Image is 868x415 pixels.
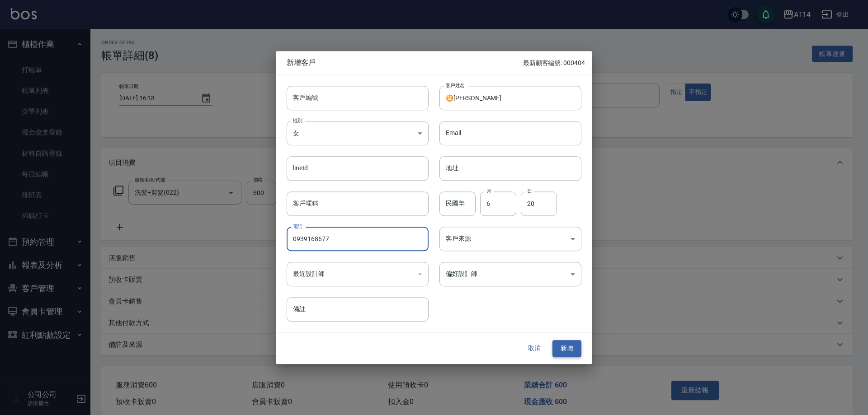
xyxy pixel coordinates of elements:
[293,117,302,124] label: 性別
[486,187,491,194] label: 月
[446,82,465,89] label: 客戶姓名
[552,340,581,357] button: 新增
[287,121,429,145] div: 女
[293,223,302,229] label: 電話
[527,187,532,194] label: 日
[523,58,585,68] p: 最新顧客編號: 000404
[520,340,549,357] button: 取消
[287,58,523,67] span: 新增客戶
